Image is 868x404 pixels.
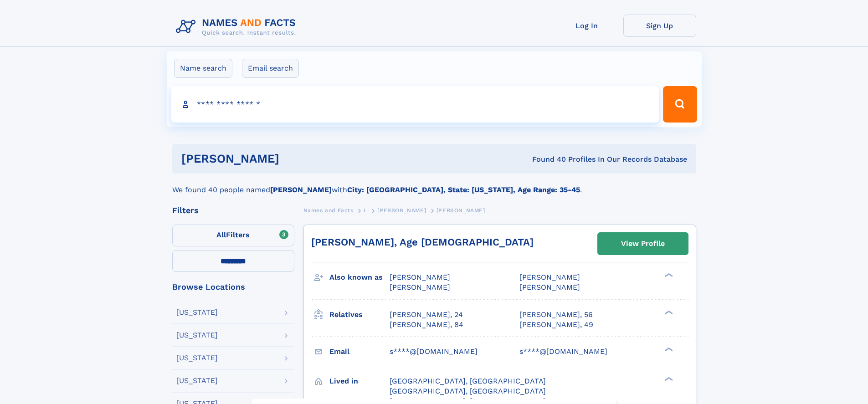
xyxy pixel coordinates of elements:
[329,307,390,322] h3: Relatives
[216,230,226,239] span: All
[171,86,659,123] input: search input
[663,346,673,352] div: ❯
[176,332,218,339] div: [US_STATE]
[598,233,688,255] a: View Profile
[437,207,485,214] span: [PERSON_NAME]
[303,205,354,216] a: Names and Facts
[181,153,406,164] h1: [PERSON_NAME]
[390,377,546,385] span: [GEOGRAPHIC_DATA], [GEOGRAPHIC_DATA]
[519,273,580,281] span: [PERSON_NAME]
[390,283,450,291] span: [PERSON_NAME]
[176,354,218,362] div: [US_STATE]
[663,272,673,278] div: ❯
[172,174,696,195] div: We found 40 people named with .
[172,15,303,39] img: Logo Names and Facts
[377,207,426,214] span: [PERSON_NAME]
[519,310,593,320] a: [PERSON_NAME], 56
[364,205,367,216] a: L
[390,273,450,281] span: [PERSON_NAME]
[519,320,593,330] a: [PERSON_NAME], 49
[621,233,665,254] div: View Profile
[347,185,580,194] b: City: [GEOGRAPHIC_DATA], State: [US_STATE], Age Range: 35-45
[174,59,232,78] label: Name search
[519,283,580,291] span: [PERSON_NAME]
[270,185,332,194] b: [PERSON_NAME]
[176,377,218,384] div: [US_STATE]
[406,154,687,164] div: Found 40 Profiles In Our Records Database
[172,225,294,246] label: Filters
[176,309,218,316] div: [US_STATE]
[623,15,696,37] a: Sign Up
[390,387,546,395] span: [GEOGRAPHIC_DATA], [GEOGRAPHIC_DATA]
[172,206,294,215] div: Filters
[329,344,390,359] h3: Email
[364,207,367,214] span: L
[377,205,426,216] a: [PERSON_NAME]
[329,270,390,285] h3: Also known as
[390,310,463,320] a: [PERSON_NAME], 24
[550,15,623,37] a: Log In
[242,59,299,78] label: Email search
[172,283,294,291] div: Browse Locations
[663,86,697,123] button: Search Button
[663,376,673,382] div: ❯
[390,320,463,330] a: [PERSON_NAME], 84
[311,236,534,248] a: [PERSON_NAME], Age [DEMOGRAPHIC_DATA]
[663,309,673,315] div: ❯
[329,373,390,389] h3: Lived in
